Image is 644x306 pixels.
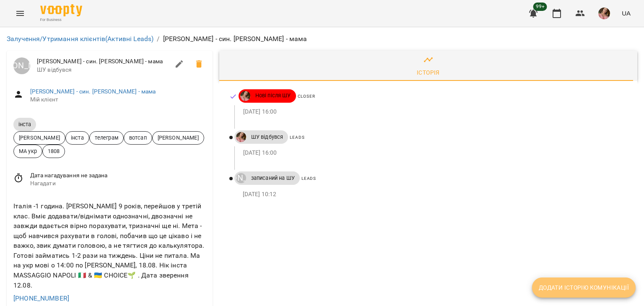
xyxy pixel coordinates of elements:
[43,147,65,155] span: 1808
[243,108,624,116] p: [DATE] 16:00
[30,88,156,95] a: [PERSON_NAME] - син. [PERSON_NAME] - мама
[14,147,42,155] span: МА укр
[301,176,316,181] span: Leads
[13,294,69,302] a: [PHONE_NUMBER]
[533,3,547,11] span: 99+
[13,121,36,128] span: інста
[532,277,636,298] button: Додати історію комунікації
[250,92,296,99] span: Нові після ШУ
[243,190,624,199] p: [DATE] 10:12
[417,67,440,78] div: Історія
[13,57,30,74] a: [PERSON_NAME]
[240,91,250,101] img: ДТ Бойко Юлія\укр.мов\шч \ма\укр мова\математика https://us06web.zoom.us/j/84886035086
[37,66,169,74] span: ШУ відбувся
[30,179,206,188] span: Нагадати
[157,34,159,44] li: /
[30,171,206,180] span: Дата нагадування не задана
[40,17,82,23] span: For Business
[246,133,288,141] span: ШУ відбувся
[298,94,315,99] span: Closer
[10,3,30,23] button: Menu
[7,34,637,44] nav: breadcrumb
[234,173,246,183] a: [PERSON_NAME]
[153,134,204,142] span: [PERSON_NAME]
[239,91,250,101] a: ДТ Бойко Юлія\укр.мов\шч \ма\укр мова\математика https://us06web.zoom.us/j/84886035086
[13,57,30,74] div: Луцук Маркіян
[66,134,89,142] span: інста
[37,57,169,66] span: [PERSON_NAME] - син. [PERSON_NAME] - мама
[12,200,208,292] div: Італія -1 година. [PERSON_NAME] 9 років, перейшов у третій клас. Вміє додавати/віднімати однознач...
[290,135,304,140] span: Leads
[234,132,246,142] a: ДТ Бойко Юлія\укр.мов\шч \ма\укр мова\математика https://us06web.zoom.us/j/84886035086
[246,174,300,182] span: записаний на ШУ
[618,5,634,21] button: UA
[90,134,123,142] span: телеграм
[40,4,82,16] img: Voopty Logo
[622,9,631,18] span: UA
[243,149,624,157] p: [DATE] 16:00
[124,134,152,142] span: вотсап
[163,34,307,44] p: [PERSON_NAME] - син. [PERSON_NAME] - мама
[539,283,629,293] span: Додати історію комунікації
[236,132,246,142] img: ДТ Бойко Юлія\укр.мов\шч \ма\укр мова\математика https://us06web.zoom.us/j/84886035086
[236,173,246,183] div: Луцук Маркіян
[14,134,65,142] span: [PERSON_NAME]
[7,35,153,43] a: Залучення/Утримання клієнтів(Активні Leads)
[30,96,206,104] span: Мій клієнт
[598,8,610,19] img: e4201cb721255180434d5b675ab1e4d4.jpg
